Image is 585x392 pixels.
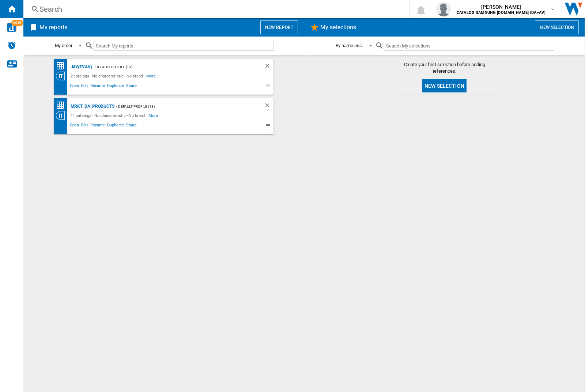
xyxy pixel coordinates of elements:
span: Edit [80,82,89,91]
span: Share [125,82,138,91]
div: 14 catalogs - No characteristic - No brand [69,111,149,120]
div: - Default profile (13) [92,62,249,72]
span: Edit [80,122,89,130]
span: Open [69,82,80,91]
img: wise-card.svg [7,23,16,32]
span: Rename [89,82,106,91]
h2: My selections [319,20,358,34]
div: Search [39,4,390,14]
button: New selection [422,79,467,92]
div: Category View [56,111,69,120]
h2: My reports [38,20,69,34]
div: MRKT_DA_PRODUCTS [69,102,114,111]
div: Price Matrix [56,61,69,71]
div: 2 catalogs - No characteristic - No brand [69,72,147,80]
div: My order [55,43,72,48]
div: By name asc. [336,43,363,48]
div: - Default profile (13) [114,102,249,111]
button: New selection [535,20,579,34]
img: profile.jpg [436,2,451,16]
input: Search My reports [94,41,273,51]
span: Duplicate [106,82,125,91]
span: NEW [11,20,23,26]
span: [PERSON_NAME] [457,3,546,11]
button: New report [260,20,298,34]
span: Open [69,122,80,130]
b: CATALOG SAMSUNG [DOMAIN_NAME] (DA+AV) [457,10,546,15]
span: Duplicate [106,122,125,130]
div: Delete [264,62,273,72]
span: Share [125,122,138,130]
span: More [146,72,157,80]
div: Category View [56,72,69,80]
div: Delete [264,102,273,111]
span: More [148,111,159,120]
span: Create your first selection before adding references. [393,61,496,75]
div: JAY(TVAV) [69,62,92,72]
span: Rename [89,122,106,130]
img: alerts-logo.svg [7,41,16,50]
div: Price Matrix [56,101,69,110]
input: Search My selections [384,41,554,51]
